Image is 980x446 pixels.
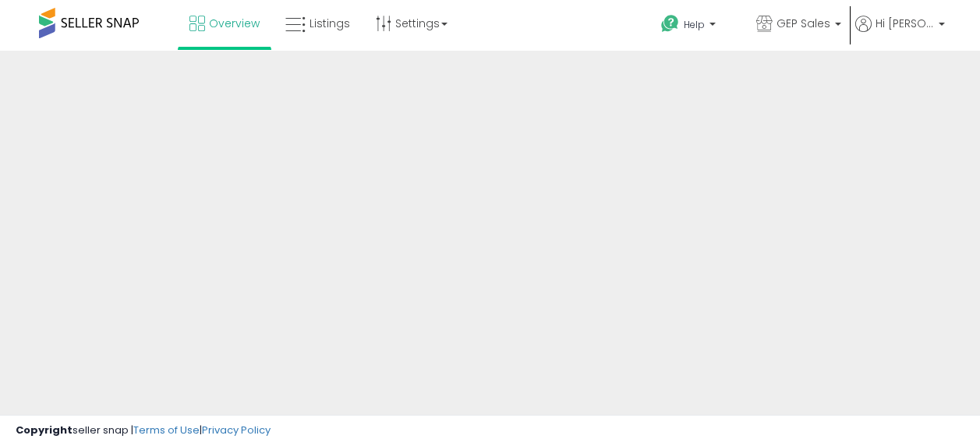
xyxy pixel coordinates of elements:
strong: Copyright [16,423,73,437]
span: Listings [310,16,350,31]
span: Overview [209,16,260,31]
span: GEP Sales [777,16,830,31]
span: Hi [PERSON_NAME] [876,16,934,31]
div: seller snap | | [16,423,271,438]
span: Help [684,18,705,31]
i: Get Help [660,14,680,34]
a: Terms of Use [133,423,200,437]
a: Hi [PERSON_NAME] [855,16,945,51]
a: Privacy Policy [202,423,271,437]
a: Help [649,2,742,51]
